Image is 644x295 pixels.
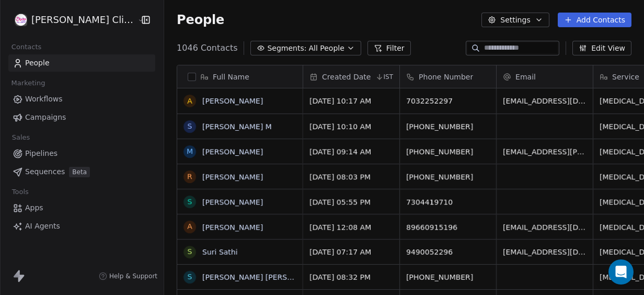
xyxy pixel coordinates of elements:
span: [DATE] 10:10 AM [309,121,393,132]
button: Edit View [572,41,631,55]
span: Contacts [7,39,46,55]
a: Campaigns [8,109,155,126]
span: 7032252297 [406,96,490,106]
span: Phone Number [419,72,473,82]
span: [EMAIL_ADDRESS][DOMAIN_NAME] [503,222,586,232]
a: [PERSON_NAME] [202,147,263,156]
button: Add Contacts [558,13,631,27]
a: People [8,54,155,72]
span: [PHONE_NUMBER] [406,172,490,182]
span: Service [612,72,639,82]
div: S [188,196,192,207]
span: [DATE] 07:17 AM [309,247,393,257]
span: Apps [25,202,43,213]
span: Full Name [213,72,249,82]
span: [EMAIL_ADDRESS][PERSON_NAME][DOMAIN_NAME] [503,146,586,157]
div: S [188,271,192,282]
span: Email [515,72,536,82]
span: [DATE] 08:32 PM [309,272,393,282]
span: People [177,12,224,28]
span: All People [309,43,344,54]
span: Beta [69,167,90,177]
span: [PHONE_NUMBER] [406,121,490,132]
span: [DATE] 08:03 PM [309,172,393,182]
div: R [187,171,192,182]
div: Full Name [177,65,303,88]
div: S [188,121,192,132]
span: [DATE] 10:17 AM [309,96,393,106]
span: Sales [7,130,34,145]
a: [PERSON_NAME] [202,173,263,181]
div: Email [497,65,593,88]
div: M [187,146,193,157]
div: A [187,221,192,232]
span: [EMAIL_ADDRESS][DOMAIN_NAME] [503,96,586,106]
span: 9490052296 [406,247,490,257]
span: IST [384,73,394,81]
div: Created DateIST [303,65,399,88]
a: [PERSON_NAME] [202,198,263,206]
span: Pipelines [25,148,57,159]
span: 89660915196 [406,222,490,232]
span: [DATE] 05:55 PM [309,197,393,207]
a: Pipelines [8,145,155,162]
span: [PHONE_NUMBER] [406,272,490,282]
span: [DATE] 12:08 AM [309,222,393,232]
button: Settings [481,13,549,27]
div: A [187,96,192,107]
a: [PERSON_NAME] [202,223,263,231]
span: [EMAIL_ADDRESS][DOMAIN_NAME] [503,247,586,257]
span: 1046 Contacts [177,42,237,54]
div: S [188,246,192,257]
a: AI Agents [8,218,155,235]
a: Apps [8,199,155,217]
span: Segments: [267,43,306,54]
button: [PERSON_NAME] Clinic External [13,11,130,29]
a: [PERSON_NAME] M [202,122,272,131]
a: SequencesBeta [8,163,155,180]
span: Sequences [25,166,65,177]
span: People [25,58,50,69]
span: Help & Support [109,272,157,280]
span: Workflows [25,94,63,105]
a: [PERSON_NAME] [202,97,263,105]
a: Workflows [8,90,155,108]
span: 7304419710 [406,197,490,207]
a: [PERSON_NAME] [PERSON_NAME] [202,273,326,281]
img: RASYA-Clinic%20Circle%20icon%20Transparent.png [15,14,27,26]
span: AI Agents [25,221,60,232]
a: Suri Sathi [202,248,238,256]
span: [PERSON_NAME] Clinic External [31,13,135,27]
button: Filter [367,41,411,55]
div: Open Intercom Messenger [608,259,634,285]
div: Phone Number [400,65,496,88]
span: Tools [7,184,33,200]
span: [DATE] 09:14 AM [309,146,393,157]
span: Marketing [7,75,50,91]
span: [PHONE_NUMBER] [406,146,490,157]
span: Created Date [322,72,371,82]
span: Campaigns [25,112,66,123]
a: Help & Support [99,272,157,280]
